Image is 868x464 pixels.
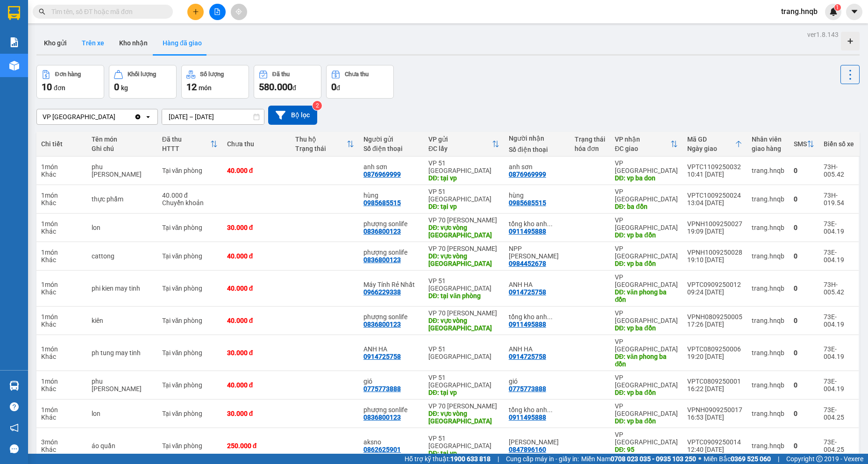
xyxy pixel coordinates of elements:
[683,132,747,157] th: Toggle SortBy
[824,140,854,148] div: Biển số xe
[687,385,742,393] div: 16:22 [DATE]
[615,338,678,353] div: VP [GEOGRAPHIC_DATA]
[51,7,162,17] input: Tìm tên, số ĐT hoặc mã đơn
[615,353,678,368] div: DĐ: văn phong ba đồn
[292,84,296,92] span: đ
[824,220,854,235] div: 73E-004.19
[752,145,784,152] div: giao hàng
[824,313,854,328] div: 73E-004.19
[687,288,742,296] div: 09:24 [DATE]
[547,406,553,414] span: ...
[227,252,286,260] div: 40.000 đ
[74,32,112,54] button: Trên xe
[428,245,499,252] div: VP 70 [PERSON_NAME]
[162,349,218,357] div: Tại văn phòng
[509,414,546,421] div: 0911495888
[615,374,678,389] div: VP [GEOGRAPHIC_DATA]
[615,309,678,324] div: VP [GEOGRAPHIC_DATA]
[428,435,499,450] div: VP 51 [GEOGRAPHIC_DATA]
[752,167,784,174] div: trang.hnqb
[687,353,742,360] div: 19:20 [DATE]
[39,8,45,15] span: search
[752,349,784,357] div: trang.hnqb
[363,385,401,393] div: 0775773888
[509,345,565,353] div: ANH HA
[794,167,814,174] div: 0
[134,113,142,121] svg: Clear value
[41,378,82,385] div: 1 món
[363,378,419,385] div: gió
[162,109,264,124] input: Select a date range.
[41,140,82,148] div: Chi tiết
[41,220,82,228] div: 1 món
[615,188,678,203] div: VP [GEOGRAPHIC_DATA]
[187,4,204,20] button: plus
[698,457,701,461] span: ⚪️
[615,203,678,210] div: DĐ: ba đồn
[41,199,82,207] div: Khác
[752,285,784,292] div: trang.hnqb
[162,199,218,207] div: Chuyển khoản
[687,414,742,421] div: 16:53 [DATE]
[615,260,678,267] div: DĐ: vp ba đồn
[428,292,499,300] div: DĐ: tại văn phòng
[227,349,286,357] div: 30.000 đ
[41,438,82,446] div: 3 món
[615,159,678,174] div: VP [GEOGRAPHIC_DATA]
[363,353,401,360] div: 0914725758
[181,65,249,99] button: Số lượng12món
[363,321,401,328] div: 0836800123
[272,71,290,78] div: Đã thu
[615,402,678,417] div: VP [GEOGRAPHIC_DATA]
[428,174,499,182] div: DĐ: tại vp
[687,406,742,414] div: VPNH0909250017
[200,71,224,78] div: Số lượng
[615,417,678,425] div: DĐ: vp ba đồn
[363,249,419,256] div: phượng sonlife
[192,8,199,15] span: plus
[794,381,814,389] div: 0
[581,454,696,464] span: Miền Nam
[295,136,347,143] div: Thu hộ
[162,410,218,417] div: Tại văn phòng
[687,228,742,235] div: 19:09 [DATE]
[41,446,82,453] div: Khác
[36,32,74,54] button: Kho gửi
[509,146,565,153] div: Số điện thoại
[509,385,546,393] div: 0775773888
[41,288,82,296] div: Khác
[428,317,499,332] div: DĐ: vực vòng hà nam
[824,163,854,178] div: 73H-005.42
[42,81,52,93] span: 10
[428,188,499,203] div: VP 51 [GEOGRAPHIC_DATA]
[850,7,859,16] span: caret-down
[752,136,784,143] div: Nhân viên
[144,113,152,121] svg: open
[41,345,82,353] div: 1 món
[10,402,19,411] span: question-circle
[227,317,286,324] div: 40.000 đ
[506,454,579,464] span: Cung cấp máy in - giấy in:
[687,163,742,171] div: VPTC1109250032
[295,145,347,152] div: Trạng thái
[363,446,401,453] div: 0862625901
[794,349,814,357] div: 0
[428,216,499,224] div: VP 70 [PERSON_NAME]
[92,163,153,178] div: phu kien maY ANH
[752,195,784,203] div: trang.hnqb
[336,84,340,92] span: đ
[509,281,565,288] div: ANH HA
[687,281,742,288] div: VPTC0909250012
[405,454,491,464] span: Hỗ trợ kỹ thuật:
[509,406,565,414] div: tổng kho anh tuấn
[428,203,499,210] div: DĐ: tại vp
[41,256,82,264] div: Khác
[509,220,565,228] div: tổng kho anh tuấn
[794,410,814,417] div: 0
[41,228,82,235] div: Khác
[10,444,19,453] span: message
[509,192,565,199] div: hùng
[363,163,419,171] div: anh sơn
[424,132,504,157] th: Toggle SortBy
[794,317,814,324] div: 0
